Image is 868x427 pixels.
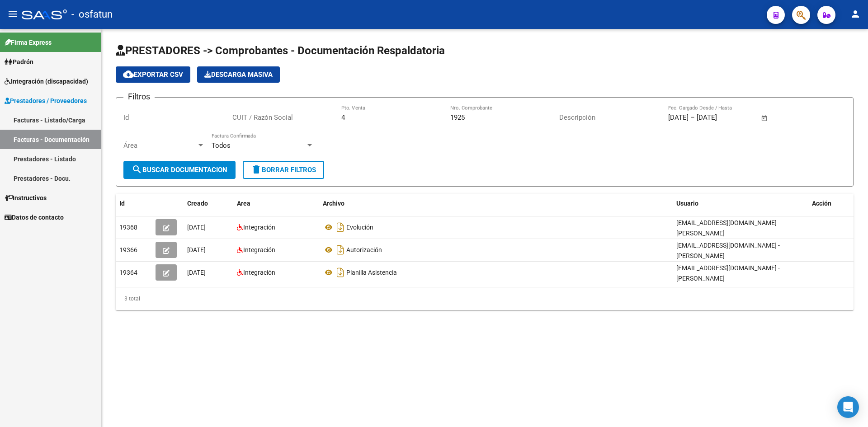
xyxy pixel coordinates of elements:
span: 19366 [119,246,137,253]
div: 3 total [116,287,854,310]
span: Datos de contacto [5,212,64,222]
h3: Filtros [123,90,155,103]
span: [DATE] [187,269,206,276]
mat-icon: search [132,164,142,175]
span: Borrar Filtros [251,166,316,174]
datatable-header-cell: Archivo [319,194,673,213]
i: Descargar documento [335,220,346,235]
span: Acción [812,200,831,207]
button: Borrar Filtros [243,161,324,179]
input: End date [697,113,741,122]
app-download-masive: Descarga masiva de comprobantes (adjuntos) [197,66,280,83]
span: - osfatun [71,5,113,24]
span: Id [119,200,125,207]
span: Prestadores / Proveedores [5,96,87,106]
datatable-header-cell: Area [233,194,319,213]
button: Descarga Masiva [197,66,280,83]
span: Buscar Documentacion [132,166,227,174]
i: Descargar documento [335,243,346,257]
span: Area [237,200,250,207]
span: [DATE] [187,224,206,231]
datatable-header-cell: Id [116,194,152,213]
span: Autorización [346,246,382,253]
span: Creado [187,200,208,207]
span: Usuario [676,200,698,207]
datatable-header-cell: Usuario [673,194,808,213]
div: Open Intercom Messenger [837,396,859,418]
span: Archivo [323,200,344,207]
span: – [690,113,695,122]
datatable-header-cell: Acción [808,194,854,213]
span: Integración [243,246,275,253]
span: Todos [212,141,231,150]
mat-icon: menu [7,9,18,19]
mat-icon: cloud_download [123,69,134,80]
button: Buscar Documentacion [123,161,236,179]
datatable-header-cell: Creado [184,194,233,213]
span: 19368 [119,224,137,231]
span: Integración [243,269,275,276]
mat-icon: delete [251,164,262,175]
span: PRESTADORES -> Comprobantes - Documentación Respaldatoria [116,44,445,57]
span: Exportar CSV [123,70,183,79]
span: [EMAIL_ADDRESS][DOMAIN_NAME] - [PERSON_NAME] [676,242,780,259]
span: 19364 [119,269,137,276]
mat-icon: person [850,9,861,19]
span: Instructivos [5,193,47,203]
span: Planilla Asistencia [346,269,397,276]
i: Descargar documento [335,265,346,280]
span: Firma Express [5,38,52,47]
span: Área [123,141,197,150]
span: Integración (discapacidad) [5,76,88,86]
span: [DATE] [187,246,206,253]
span: Integración [243,224,275,231]
span: [EMAIL_ADDRESS][DOMAIN_NAME] - [PERSON_NAME] [676,264,780,282]
span: Evolución [346,224,373,231]
span: [EMAIL_ADDRESS][DOMAIN_NAME] - [PERSON_NAME] [676,219,780,237]
input: Start date [668,113,689,122]
button: Exportar CSV [116,66,190,83]
span: Padrón [5,57,33,67]
span: Descarga Masiva [204,70,273,79]
button: Open calendar [759,113,770,123]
